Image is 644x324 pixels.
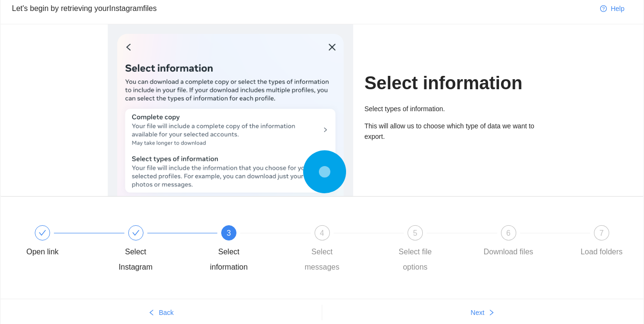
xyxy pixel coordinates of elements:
p: This will allow us to choose which type of data we want to export. [365,121,537,142]
button: Nextright [322,305,644,320]
span: 5 [413,229,418,237]
span: 4 [320,229,324,237]
div: Let's begin by retrieving your Instagram files [12,2,593,14]
span: left [148,309,155,317]
span: 3 [227,229,231,237]
div: Select file options [388,244,443,275]
span: right [488,309,495,317]
p: Select types of information. [365,104,537,114]
div: 6Download files [481,225,574,260]
div: 4Select messages [295,225,388,275]
span: 6 [506,229,511,237]
div: Download files [483,244,533,260]
div: Select Instagram [108,244,164,275]
div: Select messages [295,244,350,275]
div: Load folders [581,244,623,260]
div: 5Select file options [388,225,481,275]
button: question-circleHelp [593,1,632,16]
span: check [132,229,140,237]
span: Next [470,307,484,318]
span: check [39,229,46,237]
div: Select Instagram [108,225,202,275]
span: Help [611,3,624,14]
div: 3Select information [201,225,295,275]
span: Back [159,307,174,318]
h1: Select information [365,72,537,94]
button: leftBack [0,305,322,320]
div: 7Load folders [574,225,629,260]
div: Open link [26,244,59,260]
div: Select information [201,244,256,275]
div: Open link [15,225,108,260]
span: question-circle [600,5,607,13]
span: 7 [600,229,604,237]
